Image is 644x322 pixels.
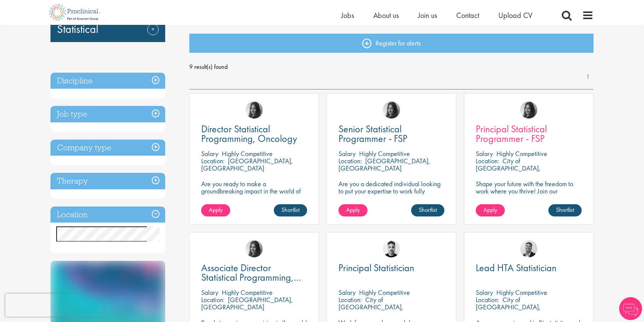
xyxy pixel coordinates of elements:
[246,101,263,119] img: Heidi Hennigan
[201,149,218,158] span: Salary
[338,288,356,297] span: Salary
[548,204,582,216] a: Shortlist
[476,180,582,209] p: Shape your future with the freedom to work where you thrive! Join our pharmaceutical client with ...
[147,24,159,46] a: Remove
[189,34,594,53] a: Register for alerts
[476,149,493,158] span: Salary
[201,261,301,293] span: Associate Director Statistical Programming, Oncology
[476,156,499,165] span: Location:
[520,101,537,119] img: Heidi Hennigan
[383,101,400,119] img: Heidi Hennigan
[274,204,307,216] a: Shortlist
[222,149,273,158] p: Highly Competitive
[359,288,410,297] p: Highly Competitive
[201,180,307,216] p: Are you ready to make a groundbreaking impact in the world of biotechnology? Join a growing compa...
[5,294,103,317] iframe: reCAPTCHA
[201,122,297,145] span: Director Statistical Programming, Oncology
[50,106,165,122] h3: Job type
[338,261,414,274] span: Principal Statistician
[201,295,224,304] span: Location:
[476,263,582,273] a: Lead HTA Statistician
[201,263,307,282] a: Associate Director Statistical Programming, Oncology
[338,180,444,202] p: Are you a dedicated individual looking to put your expertise to work fully flexibly in a remote p...
[338,149,356,158] span: Salary
[338,122,407,145] span: Senior Statistical Programmer - FSP
[338,204,368,216] a: Apply
[373,10,399,20] a: About us
[476,295,541,319] p: City of [GEOGRAPHIC_DATA], [GEOGRAPHIC_DATA]
[411,204,444,216] a: Shortlist
[520,240,537,257] img: Tom Magenis
[483,206,497,214] span: Apply
[338,295,403,319] p: City of [GEOGRAPHIC_DATA], [GEOGRAPHIC_DATA]
[338,263,444,273] a: Principal Statistician
[582,73,594,81] a: 1
[383,240,400,257] img: Dean Fisher
[341,10,354,20] a: Jobs
[346,206,360,214] span: Apply
[201,124,307,143] a: Director Statistical Programming, Oncology
[338,124,444,143] a: Senior Statistical Programmer - FSP
[338,295,362,304] span: Location:
[498,10,532,20] a: Upload CV
[476,124,582,143] a: Principal Statistical Programmer - FSP
[359,149,410,158] p: Highly Competitive
[50,140,165,156] h3: Company type
[496,149,547,158] p: Highly Competitive
[619,297,642,320] img: Chatbot
[189,61,594,73] span: 9 result(s) found
[201,295,293,311] p: [GEOGRAPHIC_DATA], [GEOGRAPHIC_DATA]
[50,207,165,223] h3: Location
[476,204,505,216] a: Apply
[50,173,165,189] h3: Therapy
[201,288,218,297] span: Salary
[338,156,430,172] p: [GEOGRAPHIC_DATA], [GEOGRAPHIC_DATA]
[50,73,165,89] h3: Discipline
[201,156,293,172] p: [GEOGRAPHIC_DATA], [GEOGRAPHIC_DATA]
[476,122,547,145] span: Principal Statistical Programmer - FSP
[476,288,493,297] span: Salary
[222,288,273,297] p: Highly Competitive
[338,156,362,165] span: Location:
[496,288,547,297] p: Highly Competitive
[50,9,165,42] div: Statistical
[201,204,230,216] a: Apply
[418,10,437,20] a: Join us
[246,240,263,257] img: Heidi Hennigan
[476,261,556,274] span: Lead HTA Statistician
[209,206,223,214] span: Apply
[201,156,224,165] span: Location:
[476,295,499,304] span: Location:
[476,156,541,180] p: City of [GEOGRAPHIC_DATA], [GEOGRAPHIC_DATA]
[456,10,479,20] a: Contact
